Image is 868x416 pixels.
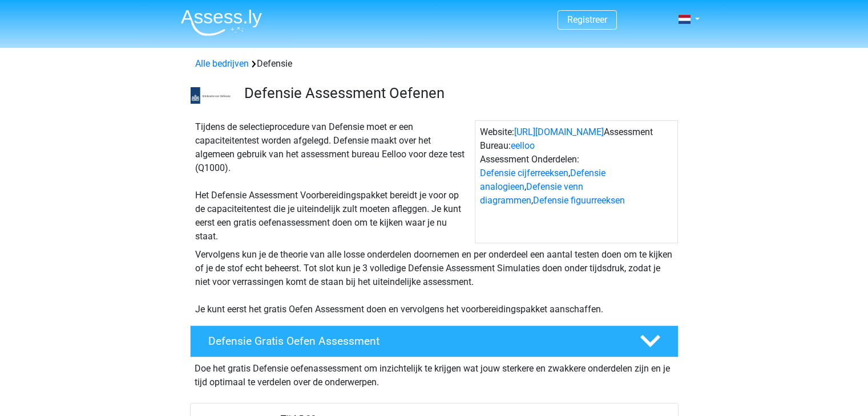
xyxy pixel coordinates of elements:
a: eelloo [511,140,535,151]
div: Website: Assessment Bureau: Assessment Onderdelen: , , , [475,120,678,243]
a: Registreer [567,14,607,25]
div: Defensie [191,57,678,71]
a: Alle bedrijven [195,58,249,69]
img: Assessly [181,9,262,36]
div: Doe het gratis Defensie oefenassessment om inzichtelijk te krijgen wat jouw sterkere en zwakkere ... [190,357,679,389]
a: Defensie Gratis Oefen Assessment [185,325,683,357]
div: Tijdens de selectieprocedure van Defensie moet er een capaciteitentest worden afgelegd. Defensie ... [191,120,475,243]
div: Vervolgens kun je de theorie van alle losse onderdelen doornemen en per onderdeel een aantal test... [191,248,678,316]
a: Defensie cijferreeksen [480,168,568,178]
a: Defensie venn diagrammen [480,181,583,206]
a: Defensie analogieen [480,168,605,192]
a: [URL][DOMAIN_NAME] [514,127,604,137]
a: Defensie figuurreeksen [533,195,625,206]
h3: Defensie Assessment Oefenen [244,84,669,102]
h4: Defensie Gratis Oefen Assessment [208,335,621,348]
